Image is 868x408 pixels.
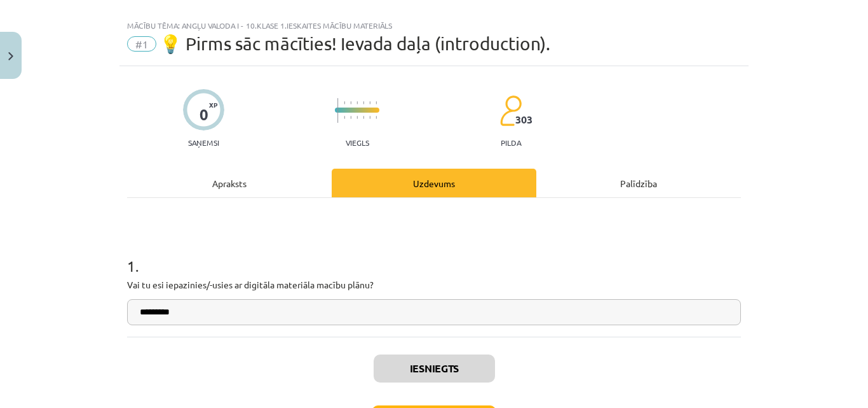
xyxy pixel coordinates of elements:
[369,101,370,104] img: icon-short-line-57e1e144782c952c97e751825c79c345078a6d821885a25fce030b3d8c18986b.svg
[332,169,536,197] div: Uzdevums
[350,101,351,104] img: icon-short-line-57e1e144782c952c97e751825c79c345078a6d821885a25fce030b3d8c18986b.svg
[376,101,377,104] img: icon-short-line-57e1e144782c952c97e751825c79c345078a6d821885a25fce030b3d8c18986b.svg
[536,169,741,197] div: Palīdzība
[183,138,224,147] p: Saņemsi
[127,169,332,197] div: Apraksts
[356,116,358,119] img: icon-short-line-57e1e144782c952c97e751825c79c345078a6d821885a25fce030b3d8c18986b.svg
[127,36,156,52] span: #1
[337,98,339,123] img: icon-long-line-d9ea69661e0d244f92f715978eff75569469978d946b2353a9bb055b3ed8787d.svg
[127,235,741,274] h1: 1 .
[344,101,345,104] img: icon-short-line-57e1e144782c952c97e751825c79c345078a6d821885a25fce030b3d8c18986b.svg
[374,355,495,383] button: Iesniegts
[499,95,522,127] img: students-c634bb4e5e11cddfef0936a35e636f08e4e9abd3cc4e673bd6f9a4125e45ecb1.svg
[501,138,521,147] p: pilda
[369,116,370,119] img: icon-short-line-57e1e144782c952c97e751825c79c345078a6d821885a25fce030b3d8c18986b.svg
[363,116,364,119] img: icon-short-line-57e1e144782c952c97e751825c79c345078a6d821885a25fce030b3d8c18986b.svg
[346,138,369,147] p: Viegls
[344,116,345,119] img: icon-short-line-57e1e144782c952c97e751825c79c345078a6d821885a25fce030b3d8c18986b.svg
[200,106,208,123] div: 0
[209,101,217,108] span: XP
[363,101,364,104] img: icon-short-line-57e1e144782c952c97e751825c79c345078a6d821885a25fce030b3d8c18986b.svg
[350,116,351,119] img: icon-short-line-57e1e144782c952c97e751825c79c345078a6d821885a25fce030b3d8c18986b.svg
[127,278,741,292] p: Vai tu esi iepazinies/-usies ar digitāla materiāla macību plānu?
[8,52,13,60] img: icon-close-lesson-0947bae3869378f0d4975bcd49f059093ad1ed9edebbc8119c70593378902aed.svg
[127,21,741,30] div: Mācību tēma: Angļu valoda i - 10.klase 1.ieskaites mācību materiāls
[159,33,550,54] span: 💡 Pirms sāc mācīties! Ievada daļa (introduction).
[376,116,377,119] img: icon-short-line-57e1e144782c952c97e751825c79c345078a6d821885a25fce030b3d8c18986b.svg
[356,101,358,104] img: icon-short-line-57e1e144782c952c97e751825c79c345078a6d821885a25fce030b3d8c18986b.svg
[515,114,532,125] span: 303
